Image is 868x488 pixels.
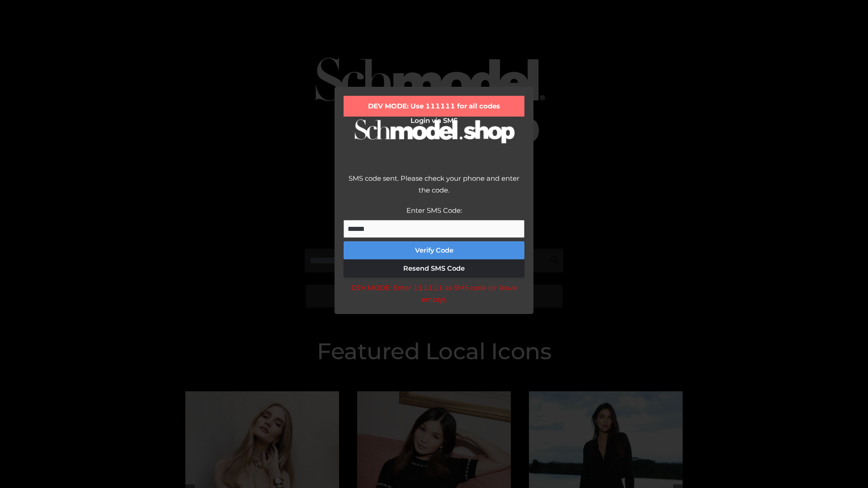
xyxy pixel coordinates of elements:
[344,282,524,305] div: DEV MODE: Enter 111111 as SMS code (or leave empty).
[344,173,524,205] div: SMS code sent. Please check your phone and enter the code.
[344,117,524,125] h2: Login via SMS
[344,259,524,277] button: Resend SMS Code
[344,96,524,117] div: DEV MODE: Use 111111 for all codes
[406,206,462,215] label: Enter SMS Code:
[344,241,524,259] button: Verify Code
